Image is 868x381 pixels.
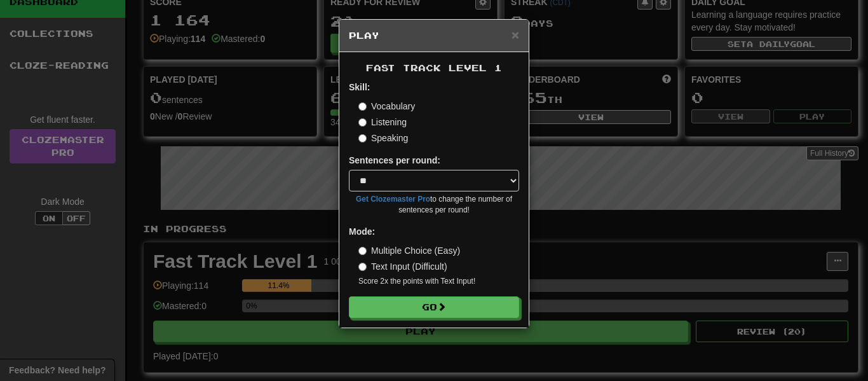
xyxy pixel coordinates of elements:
[358,247,367,255] input: Multiple Choice (Easy)
[349,296,519,318] button: Go
[358,102,367,111] input: Vocabulary
[349,154,440,167] label: Sentences per round:
[358,276,519,287] small: Score 2x the points with Text Input !
[512,28,519,41] button: Close
[356,195,430,204] a: Get Clozemaster Pro
[512,27,519,42] span: ×
[358,134,367,142] input: Speaking
[358,118,367,127] input: Listening
[358,116,407,128] label: Listening
[358,100,415,113] label: Vocabulary
[349,226,375,237] strong: Mode:
[358,244,460,257] label: Multiple Choice (Easy)
[349,82,370,92] strong: Skill:
[349,194,519,216] small: to change the number of sentences per round!
[358,132,408,144] label: Speaking
[358,260,447,273] label: Text Input (Difficult)
[358,263,367,271] input: Text Input (Difficult)
[366,62,502,73] span: Fast Track Level 1
[349,29,519,42] h5: Play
